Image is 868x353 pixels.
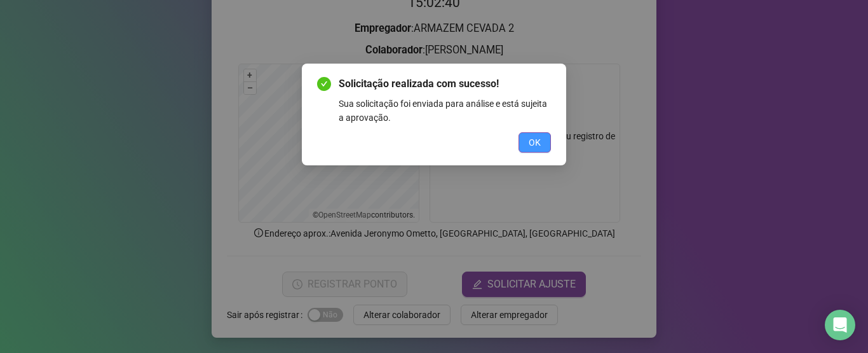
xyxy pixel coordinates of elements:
div: Open Intercom Messenger [825,310,855,340]
button: OK [519,132,551,153]
span: check-circle [317,77,331,91]
span: Solicitação realizada com sucesso! [339,76,551,92]
div: Sua solicitação foi enviada para análise e está sujeita a aprovação. [339,97,551,125]
span: OK [529,135,541,149]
